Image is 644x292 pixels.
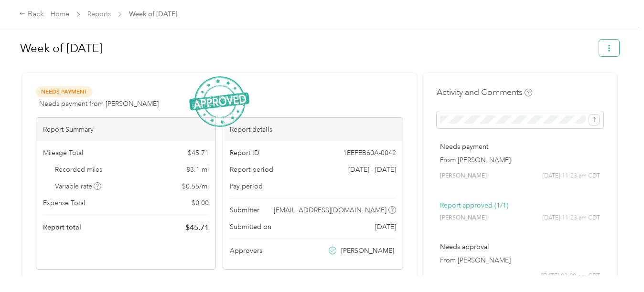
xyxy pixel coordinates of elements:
span: Needs payment from [PERSON_NAME] [39,99,159,109]
span: Pay period [230,181,263,191]
span: 83.1 mi [186,165,209,175]
span: 1EEFEB60A-0042 [343,148,396,158]
span: $ 0.55 / mi [182,181,209,191]
p: Needs payment [440,142,600,152]
p: From [PERSON_NAME] [440,255,600,265]
span: Recorded miles [55,165,102,175]
h1: Week of September 22nd [20,37,592,60]
span: Needs Payment [36,86,92,97]
span: [DATE] 03:00 pm CDT [541,272,600,281]
span: [PERSON_NAME] [440,172,487,180]
div: Report details [223,118,402,141]
span: [DATE] 11:23 am CDT [542,172,600,180]
span: $ 45.71 [185,222,209,233]
span: Variable rate [55,181,102,191]
span: Approvers [230,246,262,256]
a: Reports [87,10,111,18]
span: [EMAIL_ADDRESS][DOMAIN_NAME] [274,205,386,215]
span: Week of [DATE] [129,9,177,19]
span: Submitter [230,205,259,215]
span: [DATE] 11:23 am CDT [542,214,600,222]
iframe: Everlance-gr Chat Button Frame [590,239,644,292]
span: [PERSON_NAME] [440,214,487,222]
p: From [PERSON_NAME] [440,155,600,165]
span: [DATE] [375,222,396,232]
span: Report total [43,222,81,232]
span: Submitted on [230,222,271,232]
div: Report Summary [36,118,215,141]
p: Report approved (1/1) [440,200,600,210]
p: Needs approval [440,242,600,252]
span: Report ID [230,148,259,158]
a: Home [51,10,69,18]
span: $ 0.00 [192,198,209,208]
h4: Activity and Comments [437,86,532,98]
span: Report period [230,165,273,175]
span: [DATE] - [DATE] [348,165,396,175]
span: $ 45.71 [188,148,209,158]
span: Mileage Total [43,148,83,158]
img: ApprovedStamp [189,76,249,127]
span: Expense Total [43,198,85,208]
span: [PERSON_NAME] [341,246,394,256]
div: Back [19,9,44,20]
